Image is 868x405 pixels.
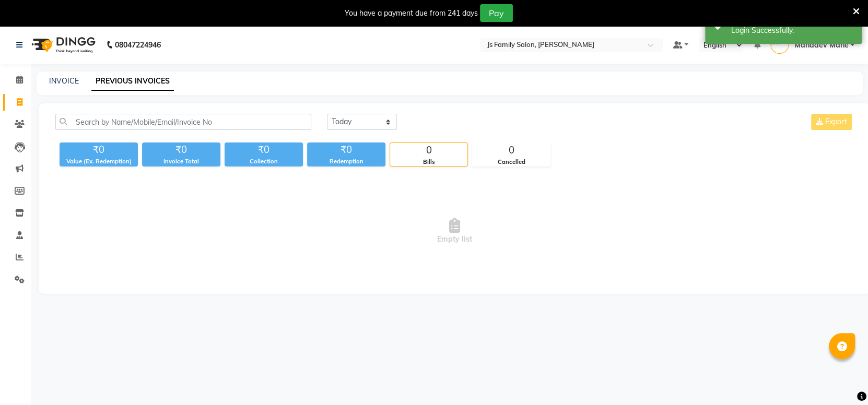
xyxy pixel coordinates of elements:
[473,143,550,158] div: 0
[345,8,478,19] div: You have a payment due from 241 days
[115,30,161,59] b: 08047224946
[480,4,513,22] button: Pay
[225,142,303,157] div: ₹0
[307,142,385,157] div: ₹0
[390,143,467,158] div: 0
[770,35,789,54] img: Mahadev Mane
[794,40,848,51] span: Mahadev Mane
[49,76,79,86] a: INVOICE
[27,30,98,59] img: logo
[91,72,174,91] a: PREVIOUS INVOICES
[731,25,854,36] div: Login Successfully.
[55,114,311,130] input: Search by Name/Mobile/Email/Invoice No
[60,157,138,166] div: Value (Ex. Redemption)
[390,158,467,166] div: Bills
[55,179,854,283] span: Empty list
[142,142,220,157] div: ₹0
[60,142,138,157] div: ₹0
[225,157,303,166] div: Collection
[307,157,385,166] div: Redemption
[142,157,220,166] div: Invoice Total
[473,158,550,166] div: Cancelled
